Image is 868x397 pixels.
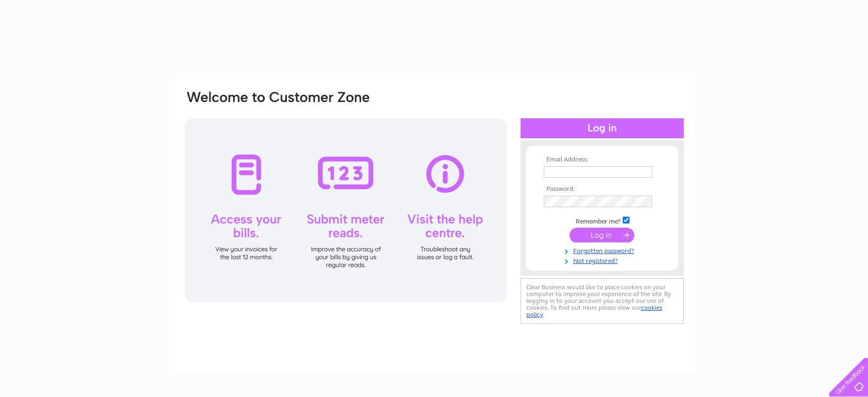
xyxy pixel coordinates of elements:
[526,304,662,318] a: cookies policy
[541,156,663,164] th: Email Address:
[544,255,663,265] a: Not registered?
[570,228,634,242] input: Submit
[541,215,663,226] td: Remember me?
[521,278,684,324] div: Clear Business would like to place cookies on your computer to improve your experience of the sit...
[541,186,663,193] th: Password:
[544,245,663,255] a: Forgotten password?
